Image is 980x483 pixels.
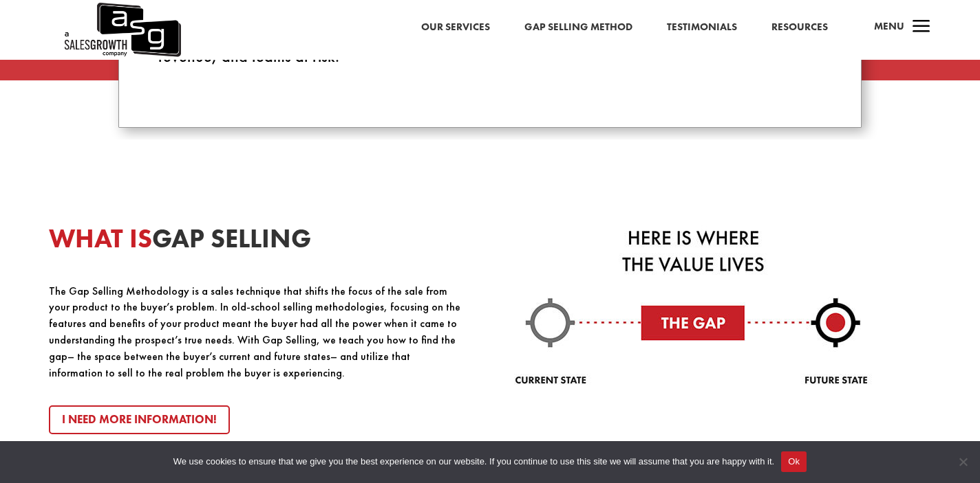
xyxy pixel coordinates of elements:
button: Ok [781,451,807,472]
span: a [908,14,935,41]
img: value-lives-here [514,225,873,391]
a: Resources [771,19,828,36]
a: Testimonials [667,19,737,36]
span: No [956,455,970,469]
a: Our Services [421,19,490,36]
p: The Gap Selling Methodology is a sales technique that shifts the focus of the sale from your prod... [49,283,466,381]
span: Menu [874,19,904,33]
a: Gap Selling Method [524,19,632,36]
span: We use cookies to ensure that we give you the best experience on our website. If you continue to ... [173,455,774,469]
a: I Need More Information! [49,405,230,435]
strong: GAP SELLING [49,221,311,256]
span: WHAT IS [49,221,152,256]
